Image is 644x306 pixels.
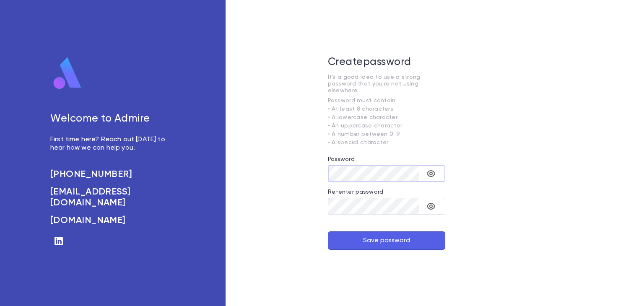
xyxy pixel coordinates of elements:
a: [EMAIL_ADDRESS][DOMAIN_NAME] [50,187,174,208]
p: • An uppercase character [328,122,445,129]
p: • A lowercase character [328,114,445,121]
p: • A number between 0-9 [328,131,445,137]
p: First time here? Reach out [DATE] to hear how we can help you. [50,135,174,152]
p: • A special character [328,139,445,146]
button: toggle password visibility [423,165,439,182]
img: logo [50,57,85,90]
button: toggle password visibility [423,198,439,215]
label: Re-enter password [328,189,383,195]
p: Password must contain: [328,97,445,104]
h5: Welcome to Admire [50,113,174,125]
p: It's a good idea to use a strong password that you're not using elsewhere. [328,74,445,94]
a: [PHONE_NUMBER] [50,169,174,180]
button: Save password [328,231,445,250]
p: • At least 8 characters [328,106,445,112]
a: [DOMAIN_NAME] [50,215,174,226]
h5: Create password [328,56,445,69]
label: Password [328,156,355,163]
